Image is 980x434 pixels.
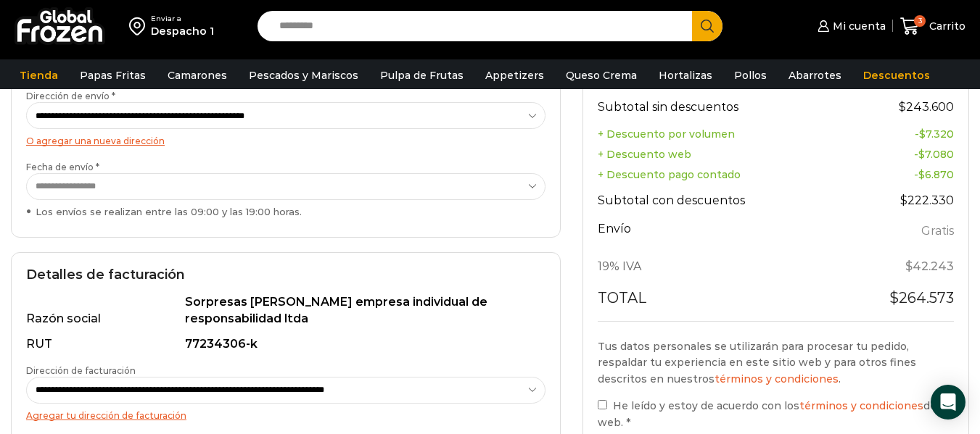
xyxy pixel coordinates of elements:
[598,399,948,428] span: He leído y estoy de acuerdo con los de la web.
[918,168,925,181] span: $
[129,14,151,38] img: address-field-icon.svg
[919,128,926,141] span: $
[905,259,954,273] span: 42.243
[926,19,965,33] span: Carrito
[598,400,607,409] input: He leído y estoy de acuerdo con lostérminos y condicionesde la web. *
[919,128,954,141] bdi: 7.320
[478,62,551,89] a: Appetizers
[598,250,849,283] th: 19% IVA
[921,221,954,242] label: Gratis
[26,205,545,219] div: Los envíos se realizan entre las 09:00 y las 19:00 horas.
[26,90,545,129] label: Dirección de envío *
[26,377,545,404] select: Dirección de facturación
[26,267,545,283] h2: Detalles de facturación
[918,148,925,161] span: $
[814,12,885,41] a: Mi cuenta
[931,385,965,420] div: Open Intercom Messenger
[900,193,907,207] span: $
[598,338,954,387] p: Tus datos personales se utilizarán para procesar tu pedido, respaldar tu experiencia en este siti...
[185,294,538,327] div: Sorpresas [PERSON_NAME] empresa individual de responsabilidad ltda
[26,135,165,146] a: O agregar una nueva dirección
[598,218,849,251] th: Envío
[799,399,923,412] a: términos y condiciones
[905,259,913,273] span: $
[715,372,839,385] a: términos y condiciones
[889,289,899,306] span: $
[26,173,545,200] select: Fecha de envío * Los envíos se realizan entre las 09:00 y las 19:00 horas.
[849,144,954,164] td: -
[373,62,471,89] a: Pulpa de Frutas
[918,168,954,181] bdi: 6.870
[598,88,849,124] th: Subtotal sin descuentos
[856,62,937,89] a: Descuentos
[829,19,886,33] span: Mi cuenta
[12,62,65,89] a: Tienda
[26,364,545,404] label: Dirección de facturación
[849,124,954,144] td: -
[899,100,954,114] bdi: 243.600
[918,148,954,161] bdi: 7.080
[151,24,214,38] div: Despacho 1
[598,124,849,144] th: + Descuento por volumen
[26,161,545,219] label: Fecha de envío *
[900,9,965,43] a: 3 Carrito
[185,336,538,353] div: 77234306-k
[727,62,774,89] a: Pollos
[598,164,849,185] th: + Descuento pago contado
[692,11,722,41] button: Search button
[626,416,630,429] abbr: requerido
[73,62,153,89] a: Papas Fritas
[26,410,186,421] a: Agregar tu dirección de facturación
[849,164,954,185] td: -
[781,62,849,89] a: Abarrotes
[889,289,954,306] bdi: 264.573
[598,283,849,321] th: Total
[598,144,849,164] th: + Descuento web
[26,336,182,353] div: RUT
[598,185,849,218] th: Subtotal con descuentos
[26,102,545,129] select: Dirección de envío *
[160,62,234,89] a: Camarones
[242,62,366,89] a: Pescados y Mariscos
[559,62,644,89] a: Queso Crema
[26,311,182,327] div: Razón social
[900,193,954,207] bdi: 222.330
[651,62,720,89] a: Hortalizas
[151,14,214,24] div: Enviar a
[899,100,906,114] span: $
[914,15,926,27] span: 3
